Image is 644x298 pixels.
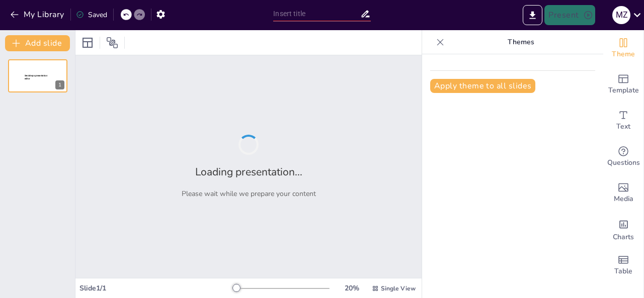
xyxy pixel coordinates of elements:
span: Template [608,85,639,96]
div: Slide 1 / 1 [79,283,233,293]
p: Please wait while we prepare your content [182,189,316,198]
button: M Z [612,5,630,25]
div: Add text boxes [603,103,643,139]
span: Single View [381,284,416,292]
h2: Loading presentation... [195,165,302,179]
span: Table [614,266,632,277]
button: My Library [8,7,68,23]
div: 20 % [340,283,364,293]
div: Get real-time input from your audience [603,139,643,175]
p: Themes [448,30,593,54]
div: Layout [79,35,96,51]
button: Add slide [5,35,70,51]
span: Position [106,37,118,49]
div: Add images, graphics, shapes or video [603,175,643,211]
div: Add charts and graphs [603,211,643,247]
div: M Z [612,6,630,24]
div: Change the overall theme [603,30,643,66]
span: Charts [613,232,634,243]
div: 1 [55,80,64,89]
div: Add a table [603,247,643,283]
button: Export to PowerPoint [523,5,542,25]
span: Questions [607,157,640,168]
span: Sendsteps presentation editor [25,74,47,80]
div: Add ready made slides [603,66,643,103]
button: Apply theme to all slides [430,79,535,93]
button: Present [544,5,595,25]
input: Insert title [273,7,360,21]
span: Text [616,121,630,132]
div: Saved [76,10,107,20]
span: Theme [612,49,635,60]
span: Media [614,193,633,205]
div: 1 [8,59,67,92]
